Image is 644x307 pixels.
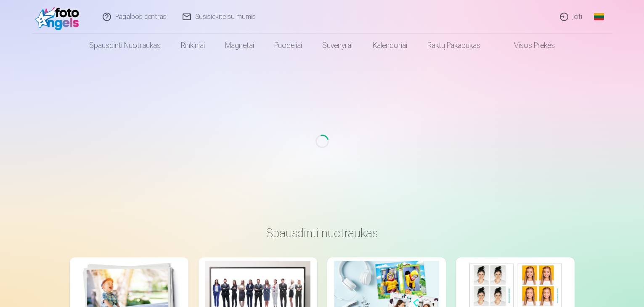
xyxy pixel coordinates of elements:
a: Rinkiniai [171,34,215,57]
a: Spausdinti nuotraukas [79,34,171,57]
a: Raktų pakabukas [417,34,490,57]
a: Magnetai [215,34,264,57]
h3: Spausdinti nuotraukas [77,225,568,241]
a: Suvenyrai [312,34,363,57]
a: Visos prekės [490,34,565,57]
a: Puodeliai [264,34,312,57]
a: Kalendoriai [363,34,417,57]
img: /fa2 [35,3,84,30]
